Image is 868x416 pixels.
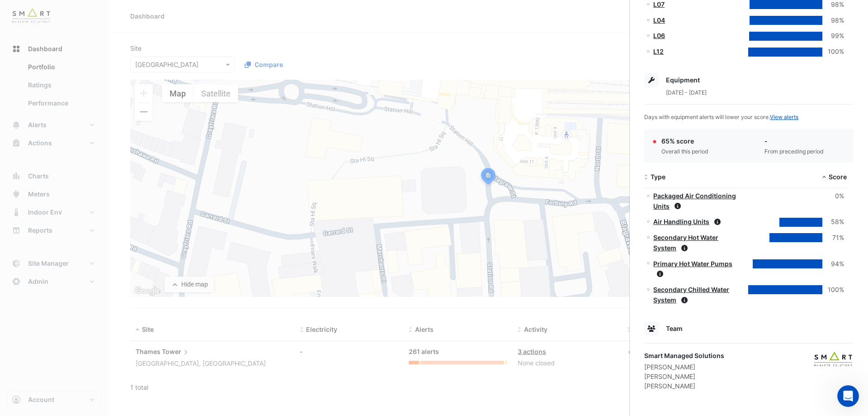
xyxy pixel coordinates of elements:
a: Packaged Air Conditioning Units [653,192,736,210]
span: disappointed reaction [55,272,79,290]
a: L12 [653,48,664,55]
span: Equipment [666,76,700,84]
div: Overall this period [661,148,708,156]
span: Team [666,325,683,332]
div: Smart Managed Solutions [644,351,724,360]
div: 99% [822,31,844,41]
div: 94% [822,259,844,269]
div: Did this answer your question? [11,263,170,273]
div: [PERSON_NAME] [644,381,724,391]
div: 100% [822,285,844,295]
a: Secondary Chilled Water System [653,286,729,304]
a: View alerts [770,114,798,120]
button: go back [6,4,23,21]
a: Open in help center [54,301,127,309]
span: 😃 [107,272,120,290]
div: From preceding period [764,148,824,156]
button: Expand window [142,4,159,21]
span: [DATE] - [DATE] [666,89,707,96]
div: 71% [822,233,844,243]
span: 😞 [60,272,73,290]
span: Score [829,173,847,181]
a: Air Handling Units [653,218,709,225]
div: 58% [822,217,844,227]
span: Days with equipment alerts will lower your score. [644,114,798,120]
a: L04 [653,16,665,24]
span: 😐 [84,272,97,290]
a: Secondary Hot Water System [653,234,718,252]
div: 100% [822,47,844,57]
span: smiley reaction [102,272,126,290]
div: 0% [822,191,844,201]
a: Primary Hot Water Pumps [653,260,732,268]
div: [PERSON_NAME] [644,362,724,372]
img: Smart Managed Solutions [813,351,854,369]
span: neutral face reaction [79,272,102,290]
a: L06 [653,32,665,39]
a: L07 [653,0,665,8]
iframe: Intercom live chat [837,385,859,407]
div: - [764,136,824,146]
div: [PERSON_NAME] [644,372,724,381]
div: Close [159,4,175,20]
div: 65% score [661,136,708,146]
div: 98% [822,15,844,26]
span: Type [651,173,665,181]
